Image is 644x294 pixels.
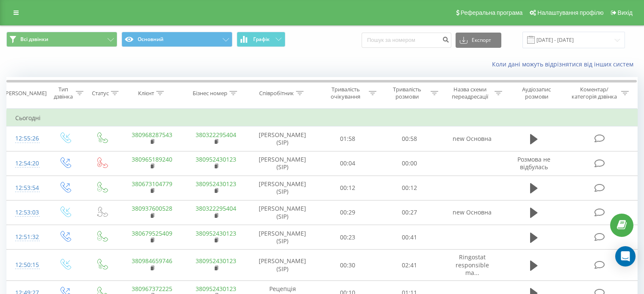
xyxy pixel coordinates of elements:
[7,110,638,126] td: Сьогодні
[122,32,232,47] button: Основний
[512,86,561,100] div: Аудіозапис розмови
[517,155,550,171] span: Розмова не відбулась
[317,200,379,225] td: 00:29
[253,36,270,42] span: Графік
[237,32,285,47] button: Графік
[379,126,440,151] td: 00:58
[317,225,379,250] td: 00:23
[248,200,317,225] td: [PERSON_NAME] (SIP)
[132,131,172,139] a: 380968287543
[132,229,172,237] a: 380679525409
[448,86,492,100] div: Назва схеми переадресації
[132,285,172,293] a: 380967372225
[317,126,379,151] td: 01:58
[379,200,440,225] td: 00:27
[456,253,489,276] span: Ringostat responsible ma...
[196,257,236,265] a: 380952430123
[132,204,172,212] a: 380937600528
[193,90,227,97] div: Бізнес номер
[138,90,154,97] div: Клієнт
[15,204,38,221] div: 12:53:03
[379,176,440,200] td: 00:12
[196,155,236,163] a: 380952430123
[4,90,47,97] div: [PERSON_NAME]
[15,155,38,172] div: 12:54:20
[248,250,317,281] td: [PERSON_NAME] (SIP)
[618,9,633,16] span: Вихід
[325,86,367,100] div: Тривалість очікування
[615,246,636,267] div: Open Intercom Messenger
[15,257,38,273] div: 12:50:15
[15,180,38,196] div: 12:53:54
[440,126,504,151] td: new Основна
[15,229,38,245] div: 12:51:32
[362,33,451,48] input: Пошук за номером
[6,32,117,47] button: Всі дзвінки
[132,180,172,188] a: 380673104779
[379,250,440,281] td: 02:41
[569,86,619,100] div: Коментар/категорія дзвінка
[248,126,317,151] td: [PERSON_NAME] (SIP)
[492,60,638,68] a: Коли дані можуть відрізнятися вiд інших систем
[196,180,236,188] a: 380952430123
[248,225,317,250] td: [PERSON_NAME] (SIP)
[248,151,317,176] td: [PERSON_NAME] (SIP)
[196,229,236,237] a: 380952430123
[132,155,172,163] a: 380965189240
[461,9,523,16] span: Реферальна програма
[440,200,504,225] td: new Основна
[15,130,38,147] div: 12:55:26
[317,250,379,281] td: 00:30
[537,9,603,16] span: Налаштування профілю
[132,257,172,265] a: 380984659746
[53,86,73,100] div: Тип дзвінка
[317,176,379,200] td: 00:12
[456,33,501,48] button: Експорт
[259,90,294,97] div: Співробітник
[196,131,236,139] a: 380322295404
[317,151,379,176] td: 00:04
[20,36,48,43] span: Всі дзвінки
[248,176,317,200] td: [PERSON_NAME] (SIP)
[92,90,109,97] div: Статус
[196,285,236,293] a: 380952430123
[379,225,440,250] td: 00:41
[196,204,236,212] a: 380322295404
[386,86,428,100] div: Тривалість розмови
[379,151,440,176] td: 00:00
